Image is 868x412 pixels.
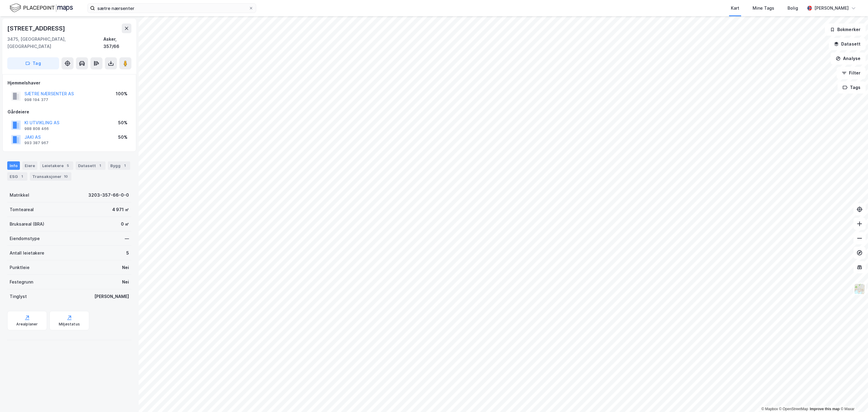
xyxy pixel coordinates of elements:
a: OpenStreetMap [779,407,808,411]
div: Nei [122,278,129,286]
button: Analyse [831,52,866,65]
div: Asker, 357/66 [103,36,131,50]
div: Antall leietakere [10,249,44,257]
div: Arealplaner [16,322,38,327]
div: Datasett [76,161,105,170]
div: ESG [7,172,27,181]
div: Eiendomstype [10,235,40,242]
div: 988 808 466 [24,126,49,131]
button: Tags [838,81,866,93]
div: Tinglyst [10,293,27,300]
div: Leietakere [40,161,73,170]
div: Bruksareal (BRA) [10,220,44,228]
div: Hjemmelshaver [8,79,131,87]
div: [PERSON_NAME] [814,5,849,12]
div: Matrikkel [10,192,29,199]
div: Nei [122,264,129,271]
img: Z [854,283,865,295]
div: 5 [126,249,129,257]
div: 1 [97,163,103,169]
div: Kart [731,5,739,12]
button: Filter [837,67,866,79]
div: Festegrunn [10,278,33,286]
input: Søk på adresse, matrikkel, gårdeiere, leietakere eller personer [95,4,249,13]
div: — [125,235,129,242]
button: Datasett [829,38,866,50]
div: 993 387 967 [24,141,49,145]
div: Miljøstatus [59,322,80,327]
img: logo.f888ab2527a4732fd821a326f86c7f29.svg [10,3,73,13]
div: 3203-357-66-0-0 [88,192,129,199]
div: Punktleie [10,264,30,271]
div: 0 ㎡ [121,220,129,228]
a: Improve this map [810,407,840,411]
div: 998 194 377 [24,97,48,102]
div: Mine Tags [753,5,774,12]
div: Bygg [108,161,130,170]
div: [STREET_ADDRESS] [7,24,66,33]
div: 3475, [GEOGRAPHIC_DATA], [GEOGRAPHIC_DATA] [7,36,103,50]
div: 4 971 ㎡ [112,206,129,213]
div: 100% [116,90,127,97]
div: 50% [118,119,127,126]
div: 10 [63,173,69,179]
div: Tomteareal [10,206,34,213]
iframe: Chat Widget [838,383,868,412]
div: 1 [19,173,25,179]
div: 50% [118,134,127,141]
div: Bolig [788,5,798,12]
div: Transaksjoner [30,172,71,181]
div: 1 [122,163,128,169]
a: Mapbox [761,407,778,411]
div: Info [7,161,20,170]
div: Gårdeiere [8,108,131,116]
button: Bokmerker [825,24,866,36]
div: 5 [65,163,71,169]
button: Tag [7,57,59,69]
div: [PERSON_NAME] [94,293,129,300]
div: Eiere [22,161,37,170]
